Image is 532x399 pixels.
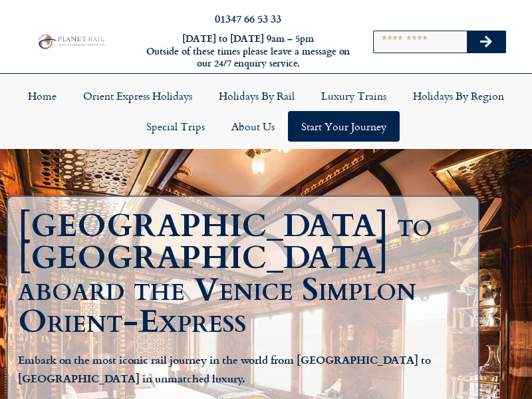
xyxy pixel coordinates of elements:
a: Luxury Trains [308,80,400,111]
strong: Embark on the most iconic rail journey in the world from [GEOGRAPHIC_DATA] to [GEOGRAPHIC_DATA] i... [18,352,431,386]
nav: Menu [7,80,525,142]
a: Holidays by Rail [205,80,308,111]
button: Search [467,31,505,53]
a: Home [15,80,70,111]
a: About Us [218,111,288,142]
h1: [GEOGRAPHIC_DATA] to [GEOGRAPHIC_DATA] aboard the Venice Simplon Orient-Express [18,210,475,338]
img: Planet Rail Train Holidays Logo [35,33,106,50]
a: Orient Express Holidays [70,80,205,111]
a: Holidays by Region [400,80,517,111]
a: Start your Journey [288,111,400,142]
h6: [DATE] to [DATE] 9am – 5pm Outside of these times please leave a message on our 24/7 enquiry serv... [145,33,351,70]
a: 01347 66 53 33 [215,11,281,26]
a: Special Trips [133,111,218,142]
